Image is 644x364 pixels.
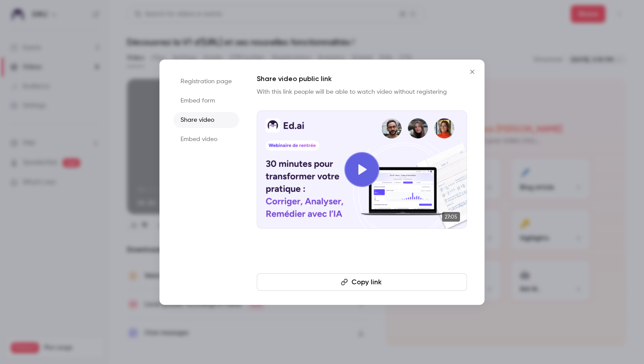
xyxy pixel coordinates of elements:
li: Registration page [173,74,239,89]
li: Embed video [173,131,239,147]
span: 27:05 [442,212,460,222]
h1: Share video public link [257,74,467,84]
button: Close [464,63,481,81]
a: 27:05 [257,110,467,229]
p: With this link people will be able to watch video without registering [257,88,467,96]
li: Embed form [173,93,239,109]
li: Share video [173,112,239,128]
button: Copy link [257,273,467,291]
